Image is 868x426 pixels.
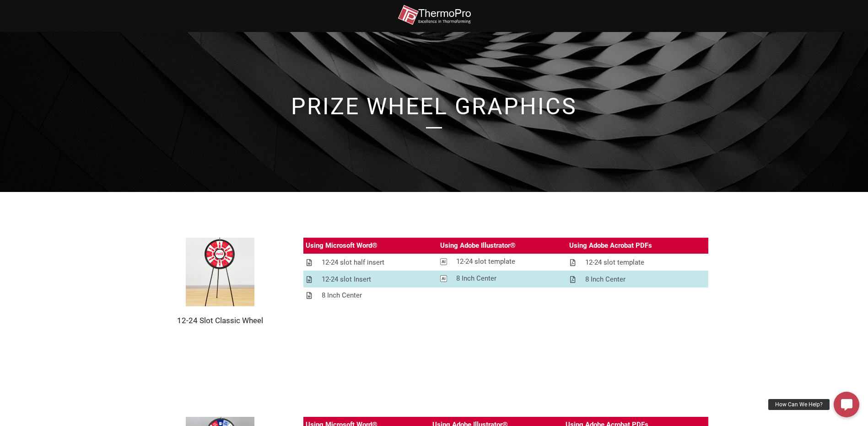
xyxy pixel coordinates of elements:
[398,5,471,25] img: thermopro-logo-non-iso
[322,290,362,301] div: 8 Inch Center
[303,255,438,271] a: 12-24 slot half insert
[303,272,438,288] a: 12-24 slot Insert
[303,288,438,304] a: 8 Inch Center
[306,240,377,251] div: Using Microsoft Word®
[322,274,371,285] div: 12-24 slot Insert
[834,392,859,417] a: How Can We Help?
[456,256,515,267] div: 12-24 slot template
[438,254,567,270] a: 12-24 slot template
[585,274,625,285] div: 8 Inch Center
[160,315,280,325] h2: 12-24 Slot Classic Wheel
[569,240,652,251] div: Using Adobe Acrobat PDFs
[768,399,830,410] div: How Can We Help?
[322,257,384,268] div: 12-24 slot half insert
[456,273,496,284] div: 8 Inch Center
[567,255,708,271] a: 12-24 slot template
[585,257,644,268] div: 12-24 slot template
[173,95,695,118] h1: prize Wheel Graphics
[438,271,567,287] a: 8 Inch Center
[440,240,516,251] div: Using Adobe Illustrator®
[567,272,708,288] a: 8 Inch Center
